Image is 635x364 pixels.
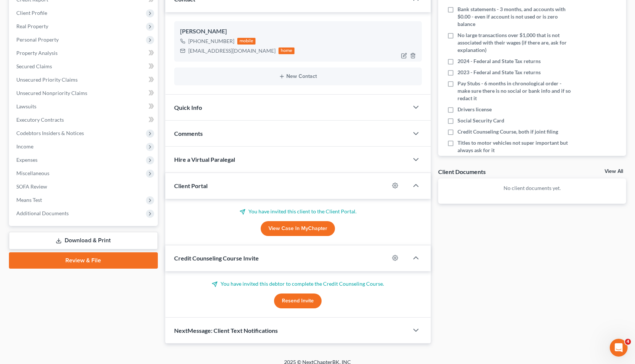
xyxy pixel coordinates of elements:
span: Property Analysis [16,50,58,56]
span: No large transactions over $1,000 that is not associated with their wages (if there are, ask for ... [457,32,573,54]
span: Comments [174,130,203,137]
span: Titles to motor vehicles not super important but always ask for it [457,139,573,154]
a: Review & File [9,252,158,269]
span: Miscellaneous [16,170,49,176]
span: Income [16,143,33,150]
a: Unsecured Priority Claims [10,73,158,86]
div: Client Documents [438,168,486,176]
iframe: Intercom live chat [610,339,628,357]
p: You have invited this client to the Client Portal. [174,208,422,215]
span: Credit Counseling Course Invite [174,255,259,262]
span: Pay Stubs - 6 months in chronological order - make sure there is no social or bank info and if so... [457,80,573,102]
span: Client Portal [174,182,208,189]
span: 2023 - Federal and State Tax returns [457,69,541,76]
div: [EMAIL_ADDRESS][DOMAIN_NAME] [188,47,276,55]
button: New Contact [180,73,416,79]
a: View All [605,169,623,174]
a: SOFA Review [10,180,158,193]
span: Credit Counseling Course, both if joint filing [457,128,558,135]
a: Unsecured Nonpriority Claims [10,86,158,100]
p: You have invited this debtor to complete the Credit Counseling Course. [174,280,422,288]
a: Secured Claims [10,60,158,73]
a: View Case in MyChapter [261,221,335,236]
span: NextMessage: Client Text Notifications [174,327,278,334]
span: Real Property [16,23,48,29]
span: Quick Info [174,104,202,111]
button: Resend Invite [274,294,322,308]
span: Unsecured Priority Claims [16,76,78,83]
a: Download & Print [9,232,158,249]
span: Bank statements - 3 months, and accounts with $0.00 - even if account is not used or is zero balance [457,6,573,28]
a: Property Analysis [10,46,158,60]
a: Lawsuits [10,100,158,113]
span: Client Profile [16,10,47,16]
span: Unsecured Nonpriority Claims [16,90,87,96]
span: SOFA Review [16,183,47,190]
span: Means Test [16,197,42,203]
span: Secured Claims [16,63,52,69]
div: home [279,47,295,54]
span: Personal Property [16,36,59,43]
span: Lawsuits [16,103,36,109]
span: Drivers license [457,106,492,113]
span: 4 [625,339,631,345]
span: Additional Documents [16,210,69,216]
div: mobile [237,38,256,45]
div: [PHONE_NUMBER] [188,37,234,45]
span: Hire a Virtual Paralegal [174,156,235,163]
span: Executory Contracts [16,117,64,123]
a: Executory Contracts [10,113,158,127]
span: Codebtors Insiders & Notices [16,130,84,136]
p: No client documents yet. [444,184,620,192]
span: Expenses [16,157,38,163]
div: [PERSON_NAME] [180,27,416,36]
span: Social Security Card [457,117,504,124]
span: 2024 - Federal and State Tax returns [457,58,541,65]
